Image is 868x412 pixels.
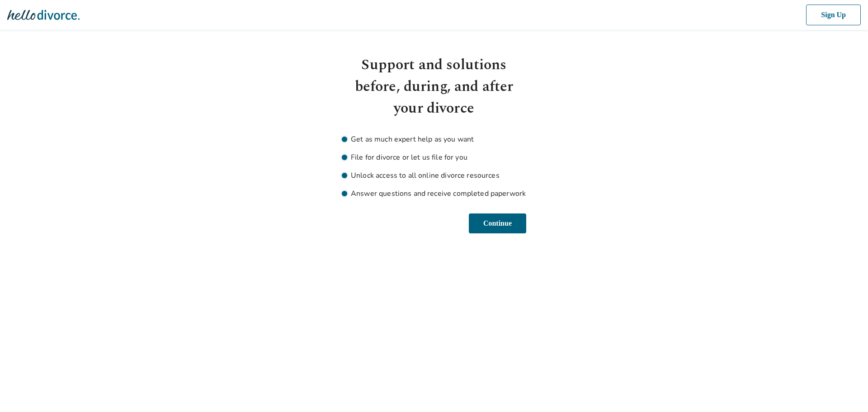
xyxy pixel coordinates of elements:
button: Sign Up [804,5,861,25]
li: File for divorce or let us file for you [342,152,526,163]
li: Unlock access to all online divorce resources [342,170,526,181]
h1: Support and solutions before, during, and after your divorce [342,54,526,119]
li: Answer questions and receive completed paperwork [342,188,526,199]
li: Get as much expert help as you want [342,134,526,145]
img: Hello Divorce Logo [7,6,80,24]
button: Continue [468,213,526,233]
